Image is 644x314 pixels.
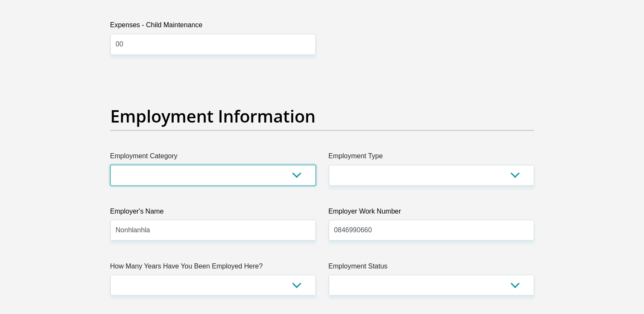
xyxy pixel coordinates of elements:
label: Employment Category [110,151,316,165]
label: Employment Type [329,151,534,165]
label: Expenses - Child Maintenance [110,20,316,34]
input: Employer Work Number [329,220,534,240]
label: Employer's Name [110,206,316,220]
input: Employer's Name [110,220,316,240]
input: Expenses - Child Maintenance [110,34,316,54]
label: Employer Work Number [329,206,534,220]
label: How Many Years Have You Been Employed Here? [110,261,316,274]
h2: Employment Information [110,106,534,126]
label: Employment Status [329,261,534,274]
